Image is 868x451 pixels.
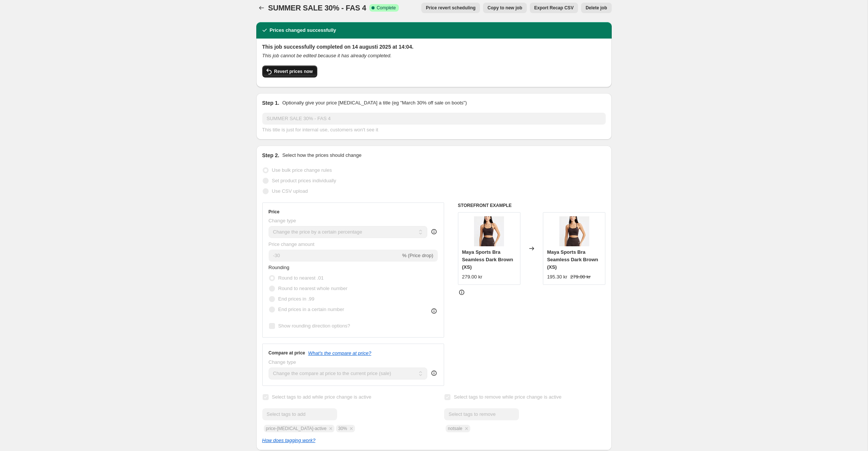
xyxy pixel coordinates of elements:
span: Maya Sports Bra Seamless Dark Brown (XS) [547,249,598,270]
span: Copy to new job [488,5,522,11]
button: What's the compare at price? [308,350,372,356]
span: Delete job [586,5,607,11]
span: Select tags to remove while price change is active [454,394,562,400]
span: Use CSV upload [272,188,308,194]
h2: Prices changed successfully [270,27,336,34]
span: Complete [377,5,396,11]
span: Price change amount [269,241,315,247]
div: help [430,228,438,235]
span: Round to nearest whole number [278,286,348,291]
button: Export Recap CSV [530,3,578,13]
span: Maya Sports Bra Seamless Dark Brown (XS) [462,249,513,270]
div: 195.30 kr [547,273,567,281]
i: This job cannot be edited because it has already completed. [262,53,392,58]
span: End prices in a certain number [278,307,344,312]
button: Copy to new job [483,3,527,13]
button: Revert prices now [262,65,317,77]
span: Select tags to add while price change is active [272,394,372,400]
span: Change type [269,359,296,365]
h2: Step 1. [262,99,279,107]
span: % (Price drop) [402,253,433,258]
img: tusch_sesh_tights_och_maya_sports_bra_dark_brown_Drop_of_mindfulness8_80x.jpg [474,216,504,246]
p: Optionally give your price [MEDICAL_DATA] a title (eg "March 30% off sale on boots") [282,99,467,107]
h3: Price [269,209,279,215]
span: Round to nearest .01 [278,275,324,281]
input: Select tags to remove [444,408,519,420]
input: Select tags to add [262,408,337,420]
span: End prices in .99 [278,296,315,302]
input: 30% off holiday sale [262,113,606,125]
span: Revert prices now [274,68,313,74]
span: Show rounding direction options? [278,323,350,329]
span: Set product prices individually [272,178,336,183]
strike: 279.00 kr [570,273,590,281]
span: Export Recap CSV [534,5,574,11]
span: SUMMER SALE 30% - FAS 4 [268,4,366,12]
button: Delete job [581,3,611,13]
h2: This job successfully completed on 14 augusti 2025 at 14:04. [262,43,606,51]
span: Change type [269,218,296,223]
button: Price revert scheduling [421,3,480,13]
span: Use bulk price change rules [272,167,332,173]
span: Price revert scheduling [426,5,476,11]
input: -15 [269,250,401,262]
span: This title is just for internal use, customers won't see it [262,127,378,132]
div: 279.00 kr [462,273,482,281]
button: Price change jobs [256,3,267,13]
h3: Compare at price [269,350,305,356]
p: Select how the prices should change [282,152,361,159]
a: How does tagging work? [262,438,315,443]
div: help [430,369,438,377]
h2: Step 2. [262,152,279,159]
h6: STOREFRONT EXAMPLE [458,202,606,208]
img: tusch_sesh_tights_och_maya_sports_bra_dark_brown_Drop_of_mindfulness8_80x.jpg [559,216,589,246]
span: Rounding [269,265,290,270]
